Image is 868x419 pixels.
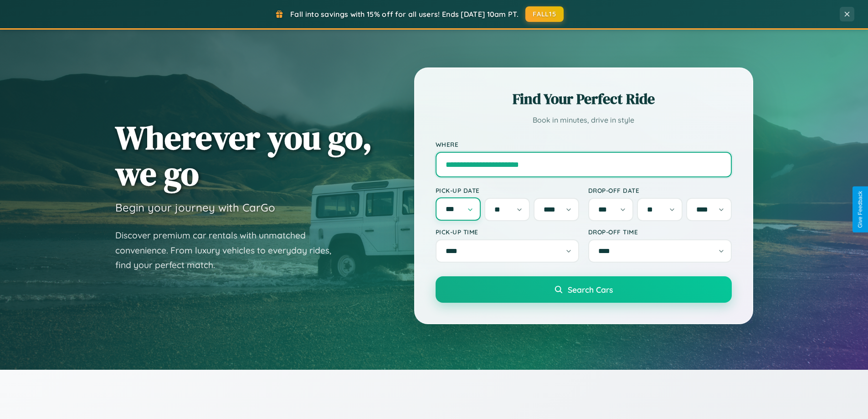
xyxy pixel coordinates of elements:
[436,186,579,194] label: Pick-up Date
[436,228,579,236] label: Pick-up Time
[568,285,613,295] span: Search Cars
[115,201,275,214] h3: Begin your journey with CarGo
[525,6,564,22] button: FALL15
[588,228,732,236] label: Drop-off Time
[588,186,732,194] label: Drop-off Date
[436,114,732,127] p: Book in minutes, drive in style
[436,89,732,109] h2: Find Your Perfect Ride
[115,119,372,191] h1: Wherever you go, we go
[115,228,343,273] p: Discover premium car rentals with unmatched convenience. From luxury vehicles to everyday rides, ...
[436,276,732,303] button: Search Cars
[857,191,863,228] div: Give Feedback
[436,140,732,148] label: Where
[290,10,519,19] span: Fall into savings with 15% off for all users! Ends [DATE] 10am PT.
